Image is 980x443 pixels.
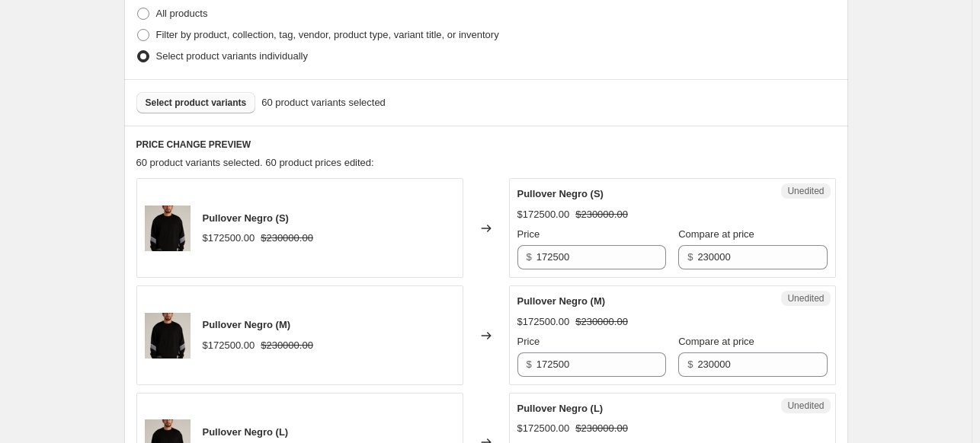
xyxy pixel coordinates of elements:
img: PlanoMedio-26154_80x.jpg [145,206,191,251]
span: $ [527,359,532,370]
span: Unedited [787,185,824,197]
span: Pullover Negro (M) [517,295,606,307]
h6: PRICE CHANGE PREVIEW [136,139,836,151]
button: Select product variants [136,92,256,113]
span: Filter by product, collection, tag, vendor, product type, variant title, or inventory [156,29,499,40]
div: $172500.00 [517,207,570,222]
span: $ [527,251,532,263]
span: Unedited [787,292,824,304]
span: Pullover Negro (S) [203,212,289,224]
span: Compare at price [678,228,754,240]
span: 60 product variants selected. 60 product prices edited: [136,157,374,168]
span: Select product variants [146,97,247,109]
span: 60 product variants selected [261,95,386,110]
span: Select product variants individually [156,50,308,62]
span: Price [517,336,540,347]
span: All products [156,8,208,19]
span: Price [517,228,540,240]
strike: $230000.00 [575,207,628,222]
div: $172500.00 [517,421,570,436]
strike: $230000.00 [261,231,313,246]
img: PlanoMedio-26154_80x.jpg [145,313,191,359]
span: Compare at price [678,336,754,347]
span: Pullover Negro (M) [203,319,291,330]
strike: $230000.00 [575,421,628,436]
span: Pullover Negro (L) [203,426,289,438]
span: $ [687,359,693,370]
span: Pullover Negro (S) [517,188,604,199]
strike: $230000.00 [575,314,628,330]
span: Pullover Negro (L) [517,403,604,414]
div: $172500.00 [203,338,255,353]
strike: $230000.00 [261,338,313,353]
span: Unedited [787,400,824,412]
div: $172500.00 [203,231,255,246]
span: $ [687,251,693,263]
div: $172500.00 [517,314,570,330]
